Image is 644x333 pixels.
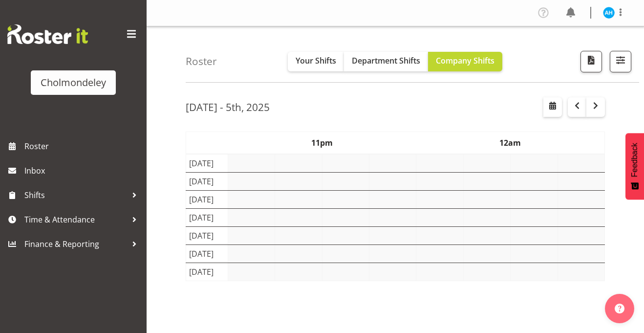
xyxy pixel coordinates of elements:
[630,143,639,177] span: Feedback
[41,75,106,90] div: Cholmondeley
[416,132,605,154] th: 12am
[186,190,228,208] td: [DATE]
[186,172,228,190] td: [DATE]
[625,133,644,200] button: Feedback - Show survey
[344,52,428,71] button: Department Shifts
[186,263,228,281] td: [DATE]
[186,56,217,67] h4: Roster
[603,7,615,19] img: alexzarn-harmer11855.jpg
[186,154,228,173] td: [DATE]
[186,244,228,263] td: [DATE]
[288,52,344,71] button: Your Shifts
[610,51,631,72] button: Filter Shifts
[296,55,336,66] span: Your Shifts
[352,55,420,66] span: Department Shifts
[186,101,270,113] h2: [DATE] - 5th, 2025
[24,139,142,154] span: Roster
[186,226,228,244] td: [DATE]
[24,163,142,178] span: Inbox
[186,208,228,226] td: [DATE]
[228,132,416,154] th: 11pm
[7,24,88,44] img: Rosterit website logo
[580,51,602,72] button: Download a PDF of the roster according to the set date range.
[615,304,624,313] img: help-xxl-2.png
[543,97,562,117] button: Select a specific date within the roster.
[24,212,127,227] span: Time & Attendance
[24,188,127,202] span: Shifts
[428,52,502,71] button: Company Shifts
[24,237,127,251] span: Finance & Reporting
[436,55,494,66] span: Company Shifts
